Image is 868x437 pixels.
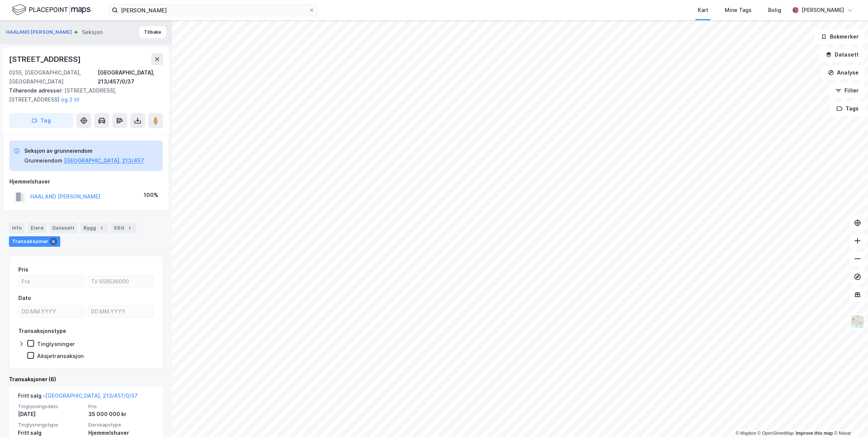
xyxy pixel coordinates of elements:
[18,327,66,336] div: Transaksjonstype
[19,306,84,317] input: DD.MM.YYYY
[819,47,865,62] button: Datasett
[80,223,108,233] div: Bygg
[45,392,138,399] a: [GEOGRAPHIC_DATA], 213/457/0/37
[144,191,158,200] div: 100%
[28,223,46,233] div: Eiere
[82,28,103,37] div: Seksjon
[24,146,144,155] div: Seksjon av grunneiendom
[736,431,756,436] a: Mapbox
[88,276,153,287] input: Til 658536000
[98,224,105,232] div: 1
[18,403,84,410] span: Tinglysningsdato
[831,401,868,437] iframe: Chat Widget
[88,306,153,317] input: DD.MM.YYYY
[88,410,154,419] div: 35 000 000 kr
[9,86,157,104] div: [STREET_ADDRESS], [STREET_ADDRESS]
[37,352,84,359] div: Aksjetransaksjon
[9,177,163,186] div: Hjemmelshaver
[18,294,31,303] div: Dato
[98,68,163,86] div: [GEOGRAPHIC_DATA], 213/457/0/37
[118,4,309,16] input: Søk på adresse, matrikkel, gårdeiere, leietakere eller personer
[829,83,865,98] button: Filter
[64,156,144,165] button: [GEOGRAPHIC_DATA], 213/457
[9,53,82,65] div: [STREET_ADDRESS]
[24,156,62,165] div: Grunneiendom
[12,3,91,16] img: logo.f888ab2527a4732fd821a326f86c7f29.svg
[768,6,781,15] div: Bolig
[830,101,865,116] button: Tags
[9,375,163,384] div: Transaksjoner (6)
[758,431,794,436] a: OpenStreetMap
[9,113,73,128] button: Tag
[698,6,708,15] div: Kart
[814,29,865,44] button: Bokmerker
[796,431,833,436] a: Improve this map
[88,422,154,428] span: Eierskapstype
[18,410,84,419] div: [DATE]
[831,401,868,437] div: Kontrollprogram for chat
[801,6,844,15] div: [PERSON_NAME]
[50,238,57,245] div: 6
[9,87,64,94] span: Tilhørende adresser:
[9,68,98,86] div: 0255, [GEOGRAPHIC_DATA], [GEOGRAPHIC_DATA]
[88,403,154,410] span: Pris
[18,422,84,428] span: Tinglysningstype
[850,315,865,329] img: Z
[18,391,138,403] div: Fritt salg -
[49,223,77,233] div: Datasett
[111,223,136,233] div: ESG
[19,276,84,287] input: Fra
[725,6,752,15] div: Mine Tags
[37,340,75,348] div: Tinglysninger
[139,26,166,38] button: Tilbake
[9,236,60,247] div: Transaksjoner
[6,28,73,36] button: HAALAND [PERSON_NAME]
[9,223,25,233] div: Info
[822,65,865,80] button: Analyse
[126,224,133,232] div: 1
[18,265,28,274] div: Pris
